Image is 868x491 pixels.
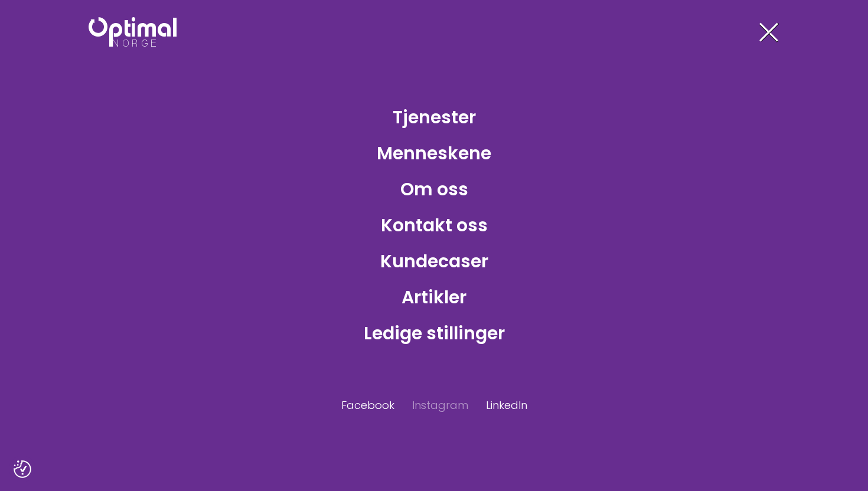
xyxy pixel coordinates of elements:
[354,314,514,352] a: Ledige stillinger
[14,460,31,478] button: Samtykkepreferanser
[371,206,497,244] a: Kontakt oss
[371,242,498,280] a: Kundecaser
[391,170,478,208] a: Om oss
[367,134,501,172] a: Menneskene
[14,460,31,478] img: Revisit consent button
[486,397,527,413] a: LinkedIn
[392,278,476,316] a: Artikler
[383,98,485,136] a: Tjenester
[412,397,468,413] a: Instagram
[89,17,177,47] img: Optimal Norge
[341,397,394,413] a: Facebook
